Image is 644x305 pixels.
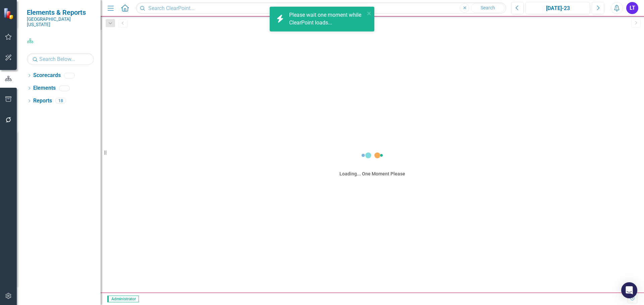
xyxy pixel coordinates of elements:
div: [DATE]-23 [528,4,588,12]
div: Loading... One Moment Please [339,170,405,177]
a: Reports [33,97,52,105]
img: ClearPoint Strategy [3,7,15,19]
input: Search ClearPoint... [136,2,506,14]
div: Please wait one moment while ClearPoint loads... [289,11,365,27]
button: LT [626,2,638,14]
span: Search [481,5,495,10]
div: Open Intercom Messenger [621,282,637,298]
a: Scorecards [33,72,61,79]
span: Elements & Reports [27,8,94,16]
span: Administrator [107,296,139,302]
small: [GEOGRAPHIC_DATA][US_STATE] [27,16,94,27]
button: close [367,9,372,17]
button: [DATE]-23 [526,2,590,14]
button: Search [471,3,504,13]
input: Search Below... [27,53,94,65]
div: 18 [55,98,66,104]
a: Elements [33,84,56,92]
